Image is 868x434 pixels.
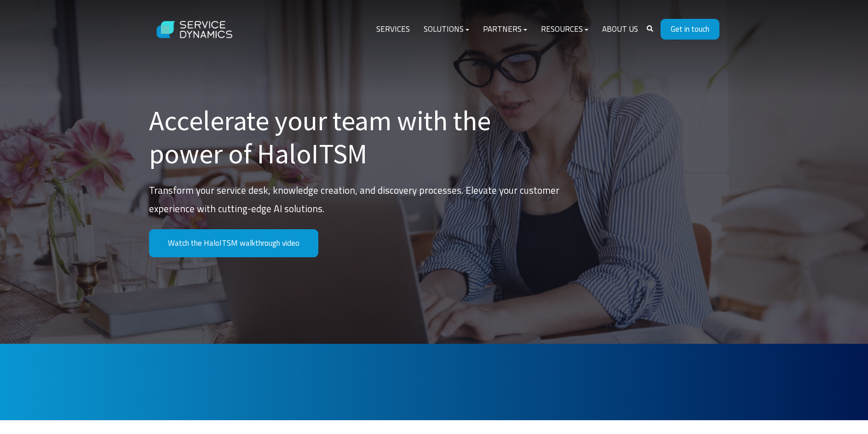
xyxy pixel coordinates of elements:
[661,19,719,40] a: Get in touch
[149,181,568,218] p: Transform your service desk, knowledge creation, and discovery processes. Elevate your customer e...
[417,18,476,41] a: Solutions
[149,12,241,47] img: Service Dynamics Logo - White
[369,18,417,41] a: Services
[369,18,645,41] div: Navigation Menu
[149,104,568,170] h1: Accelerate your team with the power of HaloITSM
[534,18,595,41] a: Resources
[149,229,318,257] a: Watch the HaloITSM walkthrough video
[595,18,645,41] a: About Us
[476,18,534,41] a: Partners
